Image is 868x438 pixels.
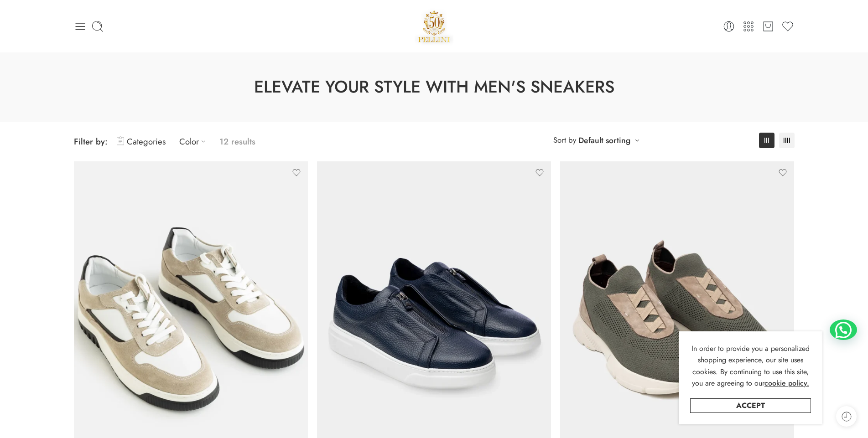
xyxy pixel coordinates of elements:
[117,131,166,152] a: Categories
[74,135,108,148] span: Filter by:
[781,20,794,33] a: Wishlist
[764,377,809,389] a: cookie policy.
[23,75,845,99] h1: Elevate Your Style with Men's Sneakers
[179,131,210,152] a: Color
[691,343,810,389] span: In order to provide you a personalized shopping experience, our site uses cookies. By continuing ...
[690,398,811,413] a: Accept
[219,131,255,152] p: 12 results
[762,20,774,33] a: Cart
[415,7,454,46] a: Pellini -
[553,133,576,148] span: Sort by
[578,134,630,147] a: Default sorting
[415,7,454,46] img: Pellini
[722,20,735,33] a: Login / Register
